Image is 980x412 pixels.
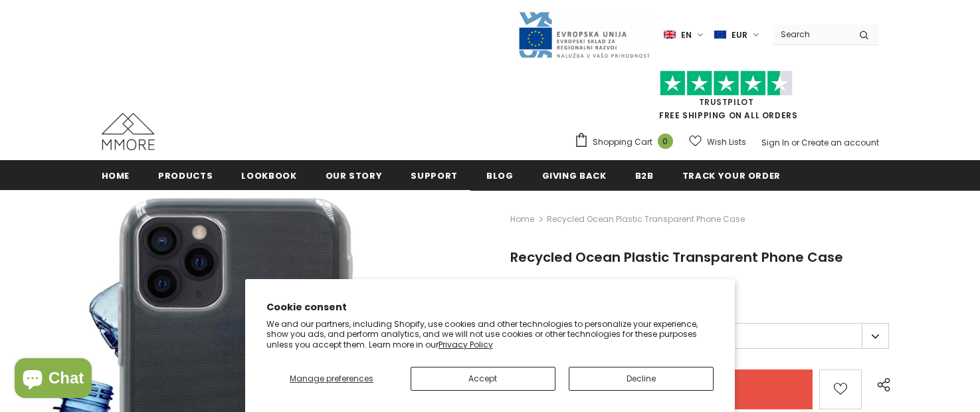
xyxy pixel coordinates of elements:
[326,160,383,190] a: Our Story
[664,29,676,41] img: i-lang-1.png
[518,11,650,59] img: Javni Razpis
[486,169,514,182] span: Blog
[593,136,652,149] span: Shopping Cart
[510,211,534,227] a: Home
[439,339,493,350] a: Privacy Policy
[102,169,130,182] span: Home
[326,169,383,182] span: Our Story
[158,160,213,190] a: Products
[158,169,213,182] span: Products
[486,160,514,190] a: Blog
[689,130,746,154] a: Wish Lists
[635,160,654,190] a: B2B
[411,160,458,190] a: support
[547,211,745,227] span: Recycled Ocean Plastic Transparent Phone Case
[102,160,130,190] a: Home
[510,248,843,266] span: Recycled Ocean Plastic Transparent Phone Case
[241,160,296,190] a: Lookbook
[266,367,397,391] button: Manage preferences
[569,367,714,391] button: Decline
[761,137,789,148] a: Sign In
[241,169,296,182] span: Lookbook
[791,137,799,148] span: or
[266,319,714,350] p: We and our partners, including Shopify, use cookies and other technologies to personalize your ex...
[635,169,654,182] span: B2B
[542,160,607,190] a: Giving back
[518,29,650,40] a: Javni Razpis
[510,277,573,294] span: €26.90EUR
[707,136,746,149] span: Wish Lists
[411,367,555,391] button: Accept
[574,132,680,152] a: Shopping Cart 0
[542,169,607,182] span: Giving back
[682,169,781,182] span: Track your order
[411,169,458,182] span: support
[590,277,652,294] span: €19.80EUR
[773,25,849,44] input: Search Site
[658,134,673,149] span: 0
[699,96,754,108] a: Trustpilot
[681,29,692,42] span: en
[732,29,747,42] span: EUR
[682,160,781,190] a: Track your order
[11,358,96,401] inbox-online-store-chat: Shopify online store chat
[102,113,155,150] img: MMORE Cases
[801,137,879,148] a: Create an account
[266,300,714,314] h2: Cookie consent
[574,76,879,121] span: FREE SHIPPING ON ALL ORDERS
[660,70,793,96] img: Trust Pilot Stars
[290,373,373,384] span: Manage preferences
